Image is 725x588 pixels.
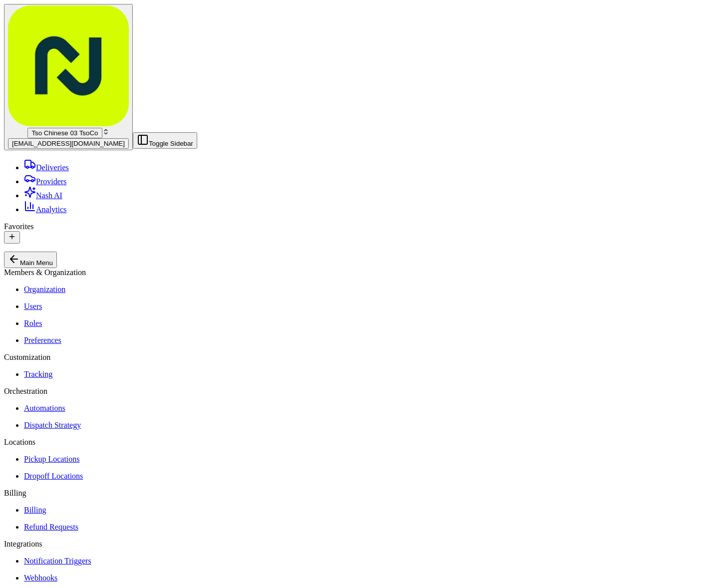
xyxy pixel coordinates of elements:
[31,129,98,137] span: Tso Chinese 03 TsoCo
[24,523,78,531] a: Refund Requests
[24,472,83,480] a: Dropoff Locations
[4,438,721,447] div: Locations
[8,138,129,149] button: [EMAIL_ADDRESS][DOMAIN_NAME]
[24,557,91,565] a: Notification Triggers
[4,540,721,549] div: Integrations
[4,387,721,396] div: Orchestration
[24,205,66,214] a: Analytics
[4,222,721,231] div: Favorites
[24,319,42,327] a: Roles
[24,506,46,514] a: Billing
[24,177,66,186] a: Providers
[36,163,69,172] span: Deliveries
[24,336,61,344] a: Preferences
[20,259,53,267] span: Main Menu
[4,252,57,268] button: Main Menu
[36,205,66,214] span: Analytics
[24,191,62,200] a: Nash AI
[4,268,721,277] div: Members & Organization
[24,163,69,172] a: Deliveries
[24,574,57,582] a: Webhooks
[24,455,80,463] a: Pickup Locations
[133,132,197,149] button: Toggle Sidebar
[24,421,81,429] a: Dispatch Strategy
[36,177,66,186] span: Providers
[4,4,133,150] button: Tso Chinese 03 TsoCo[EMAIL_ADDRESS][DOMAIN_NAME]
[36,191,62,200] span: Nash AI
[149,140,193,147] span: Toggle Sidebar
[12,140,125,147] span: [EMAIL_ADDRESS][DOMAIN_NAME]
[24,285,65,294] a: Organization
[4,489,721,498] div: Billing
[24,370,52,378] a: Tracking
[24,404,65,412] a: Automations
[27,128,102,138] button: Tso Chinese 03 TsoCo
[24,302,42,310] a: Users
[4,353,721,362] div: Customization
